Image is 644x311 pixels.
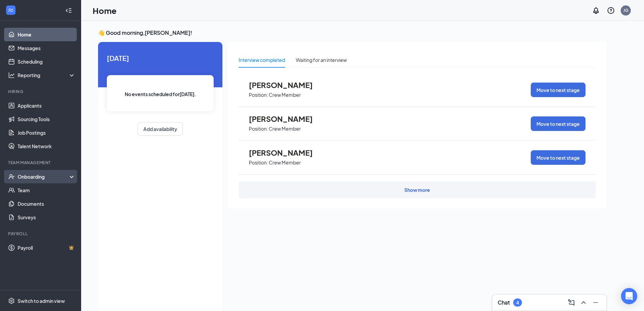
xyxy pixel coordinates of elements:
[18,210,75,224] a: Surveys
[249,114,323,123] span: [PERSON_NAME]
[18,297,65,304] div: Switch to admin view
[531,116,586,131] button: Move to next stage
[8,173,15,180] svg: UserCheck
[516,300,519,306] div: 4
[269,126,301,132] p: Crew Member
[607,6,615,15] svg: QuestionInfo
[18,112,75,126] a: Sourcing Tools
[249,159,268,166] p: Position:
[8,231,74,237] div: Payroll
[18,28,75,41] a: Home
[621,288,637,304] div: Open Intercom Messenger
[249,126,268,132] p: Position:
[18,126,75,139] a: Job Postings
[7,7,14,14] svg: WorkstreamLogo
[579,298,588,307] svg: ChevronUp
[592,6,600,15] svg: Notifications
[18,55,75,68] a: Scheduling
[98,29,606,37] h3: 👋 Good morning, [PERSON_NAME] !
[125,90,196,98] span: No events scheduled for [DATE] .
[249,92,268,98] p: Position:
[18,72,76,79] div: Reporting
[566,297,577,308] button: ComposeMessage
[18,241,75,254] a: PayrollCrown
[18,139,75,153] a: Talent Network
[623,7,628,13] div: JG
[239,56,285,64] div: Interview completed
[249,81,323,89] span: [PERSON_NAME]
[592,298,600,307] svg: Minimize
[18,183,75,197] a: Team
[18,173,70,180] div: Onboarding
[578,297,589,308] button: ChevronUp
[498,299,510,306] h3: Chat
[567,298,575,307] svg: ComposeMessage
[18,41,75,55] a: Messages
[65,7,72,14] svg: Collapse
[590,297,601,308] button: Minimize
[531,150,586,165] button: Move to next stage
[107,53,214,63] span: [DATE]
[269,92,301,98] p: Crew Member
[8,89,74,94] div: Hiring
[296,56,347,64] div: Waiting for an interview
[8,160,74,165] div: Team Management
[18,99,75,112] a: Applicants
[249,148,323,157] span: [PERSON_NAME]
[18,197,75,210] a: Documents
[8,297,15,304] svg: Settings
[93,5,117,16] h1: Home
[8,72,15,79] svg: Analysis
[269,159,301,166] p: Crew Member
[138,122,183,136] button: Add availability
[404,186,430,193] div: Show more
[531,83,586,97] button: Move to next stage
